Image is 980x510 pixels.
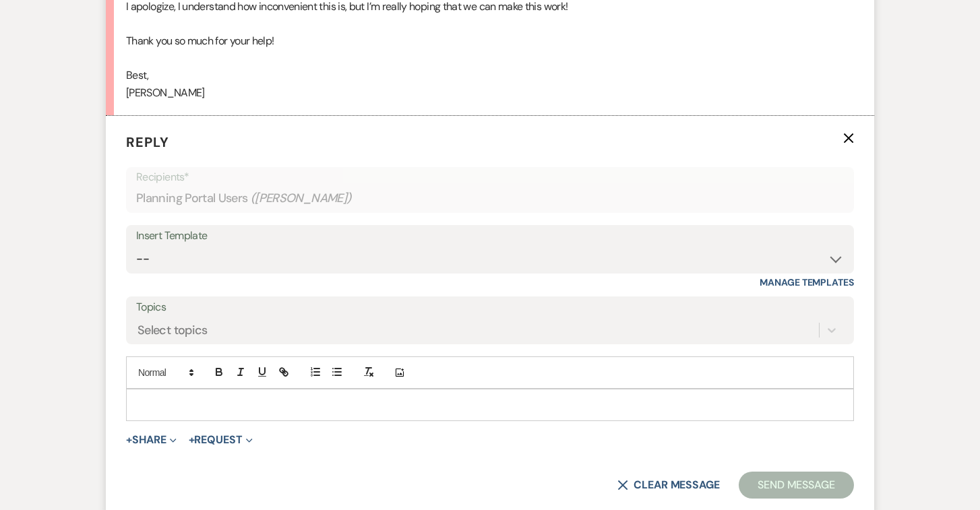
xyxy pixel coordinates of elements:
[136,298,844,317] label: Topics
[126,133,169,151] span: Reply
[739,472,854,499] button: Send Message
[136,168,844,186] p: Recipients*
[126,67,854,84] p: Best,
[189,435,195,445] span: +
[251,189,352,208] span: ( [PERSON_NAME] )
[136,185,844,212] div: Planning Portal Users
[137,321,208,339] div: Select topics
[760,276,854,288] a: Manage Templates
[126,435,132,445] span: +
[126,84,854,102] p: [PERSON_NAME]
[617,480,720,490] button: Clear message
[126,32,854,50] p: Thank you so much for your help!
[136,226,844,246] div: Insert Template
[126,435,177,445] button: Share
[189,435,253,445] button: Request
